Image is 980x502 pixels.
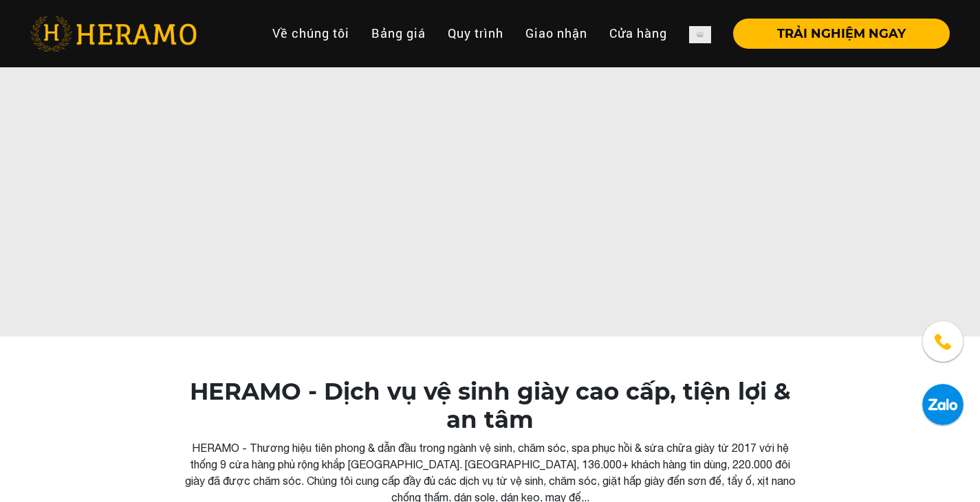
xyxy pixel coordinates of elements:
[722,27,950,40] a: TRẢI NGHIỆM NGAY
[514,19,598,48] a: Giao nhận
[261,19,360,48] a: Về chúng tôi
[181,378,800,434] h2: HERAMO - Dịch vụ vệ sinh giày cao cấp, tiện lợi & an tâm
[598,19,678,48] a: Cửa hàng
[30,16,197,52] img: heramo-logo.png
[733,19,950,49] button: TRẢI NGHIỆM NGAY
[437,19,514,48] a: Quy trình
[360,19,437,48] a: Bảng giá
[935,334,951,350] img: phone-icon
